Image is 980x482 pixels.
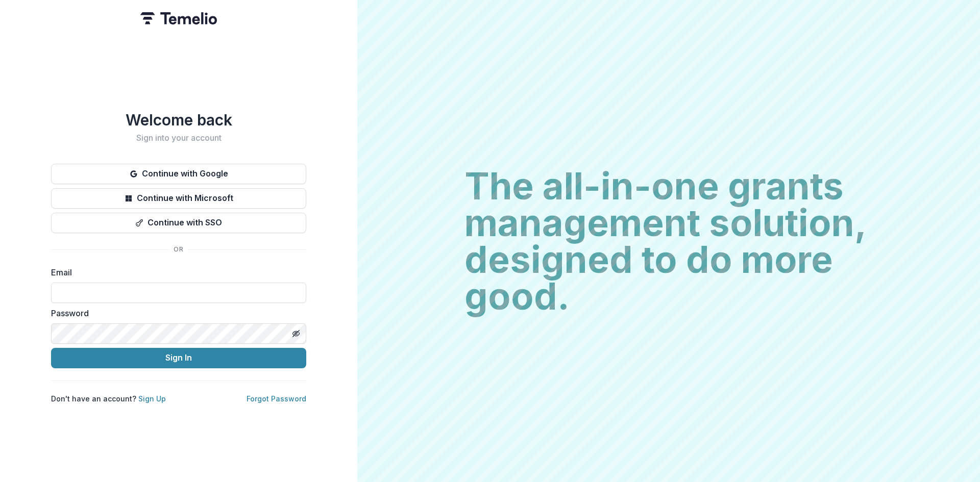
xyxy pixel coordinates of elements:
a: Forgot Password [247,394,306,403]
h2: Sign into your account [51,133,306,143]
button: Toggle password visibility [288,325,304,342]
p: Don't have an account? [51,393,166,404]
img: Temelio [140,12,217,24]
label: Email [51,266,300,278]
label: Password [51,307,300,319]
button: Sign In [51,348,306,368]
button: Continue with Google [51,164,306,184]
a: Sign Up [138,394,166,403]
button: Continue with Microsoft [51,188,306,209]
h1: Welcome back [51,111,306,129]
button: Continue with SSO [51,213,306,233]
